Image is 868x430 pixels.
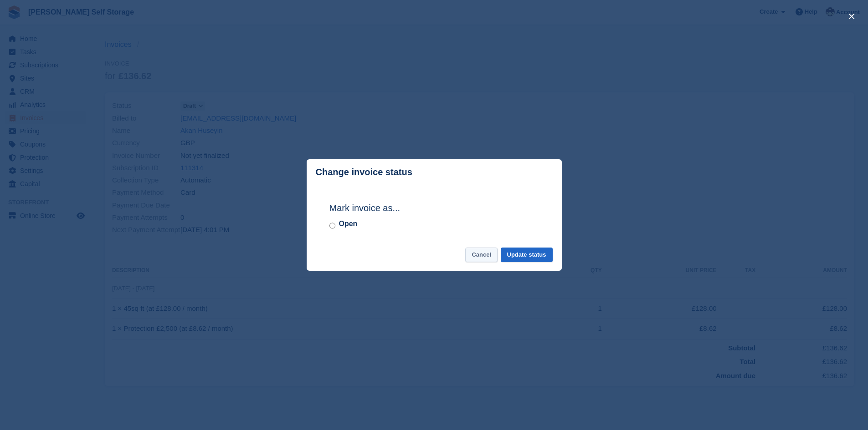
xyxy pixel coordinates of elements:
[329,201,539,215] h2: Mark invoice as...
[844,9,859,24] button: close
[339,218,358,229] label: Open
[465,248,498,263] button: Cancel
[501,248,553,263] button: Update status
[316,167,412,177] p: Change invoice status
